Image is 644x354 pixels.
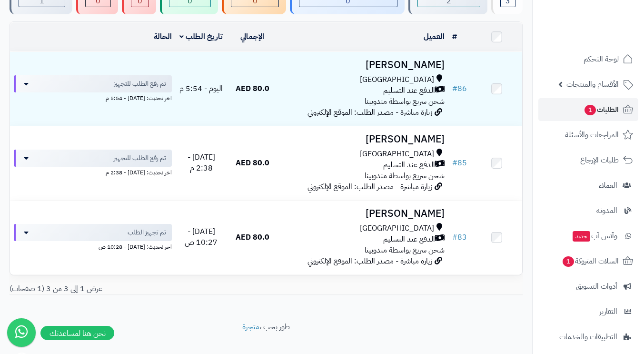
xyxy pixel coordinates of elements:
[538,300,638,323] a: التقارير
[579,26,635,46] img: logo-2.png
[580,153,619,167] span: طلبات الإرجاع
[236,83,269,94] span: 80.0 AED
[572,229,617,243] span: وآتس آب
[240,31,264,42] a: الإجمالي
[282,208,445,219] h3: [PERSON_NAME]
[538,199,638,222] a: المدونة
[307,255,432,267] span: زيارة مباشرة - مصدر الطلب: الموقع الإلكتروني
[452,83,457,94] span: #
[360,74,434,85] span: [GEOGRAPHIC_DATA]
[538,149,638,172] a: طلبات الإرجاع
[538,325,638,348] a: التطبيقات والخدمات
[538,98,638,121] a: الطلبات1
[452,232,457,243] span: #
[307,107,432,118] span: زيارة مباشرة - مصدر الطلب: الموقع الإلكتروني
[307,181,432,192] span: زيارة مباشرة - مصدر الطلب: الموقع الإلكتروني
[360,149,434,160] span: [GEOGRAPHIC_DATA]
[242,321,259,333] a: متجرة
[365,96,445,107] span: شحن سريع بواسطة مندوبينا
[14,167,172,177] div: اخر تحديث: [DATE] - 2:38 م
[562,254,619,268] span: السلات المتروكة
[585,105,596,115] span: 1
[179,83,223,94] span: اليوم - 5:54 م
[584,52,619,66] span: لوحة التحكم
[596,204,617,217] span: المدونة
[154,31,172,42] a: الحالة
[14,241,172,251] div: اخر تحديث: [DATE] - 10:28 ص
[365,170,445,182] span: شحن سريع بواسطة مندوبينا
[424,31,445,42] a: العميل
[114,153,166,163] span: تم رفع الطلب للتجهيز
[538,174,638,197] a: العملاء
[584,103,619,116] span: الطلبات
[282,134,445,145] h3: [PERSON_NAME]
[179,31,223,42] a: تاريخ الطلب
[236,232,269,243] span: 80.0 AED
[236,157,269,169] span: 80.0 AED
[565,128,619,142] span: المراجعات والأسئلة
[128,228,166,237] span: تم تجهيز الطلب
[2,283,266,294] div: عرض 1 إلى 3 من 3 (1 صفحات)
[563,256,574,267] span: 1
[576,280,617,293] span: أدوات التسويق
[188,152,215,174] span: [DATE] - 2:38 م
[383,234,435,245] span: الدفع عند التسليم
[452,31,457,42] a: #
[360,223,434,234] span: [GEOGRAPHIC_DATA]
[538,275,638,298] a: أدوات التسويق
[538,123,638,146] a: المراجعات والأسئلة
[282,60,445,71] h3: [PERSON_NAME]
[559,330,617,344] span: التطبيقات والخدمات
[114,79,166,89] span: تم رفع الطلب للتجهيز
[452,232,467,243] a: #83
[365,244,445,256] span: شحن سريع بواسطة مندوبينا
[566,78,619,91] span: الأقسام والمنتجات
[538,224,638,247] a: وآتس آبجديد
[452,83,467,94] a: #86
[538,48,638,71] a: لوحة التحكم
[452,157,457,169] span: #
[452,157,467,169] a: #85
[538,250,638,273] a: السلات المتروكة1
[573,231,590,242] span: جديد
[599,179,617,192] span: العملاء
[185,226,218,248] span: [DATE] - 10:27 ص
[599,305,617,318] span: التقارير
[14,92,172,102] div: اخر تحديث: [DATE] - 5:54 م
[383,85,435,96] span: الدفع عند التسليم
[383,160,435,171] span: الدفع عند التسليم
